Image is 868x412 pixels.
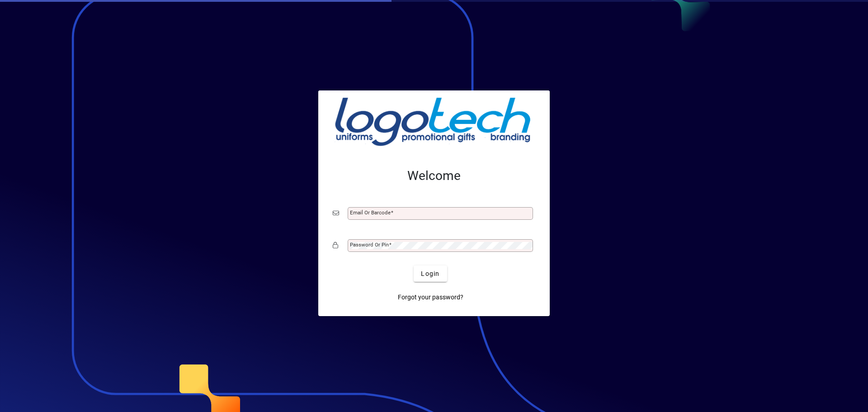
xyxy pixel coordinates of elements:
[421,269,439,279] span: Login
[414,265,447,282] button: Login
[398,293,463,302] span: Forgot your password?
[394,289,467,305] a: Forgot your password?
[333,168,535,184] h2: Welcome
[350,242,389,248] mat-label: Password or Pin
[350,209,391,216] mat-label: Email or Barcode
